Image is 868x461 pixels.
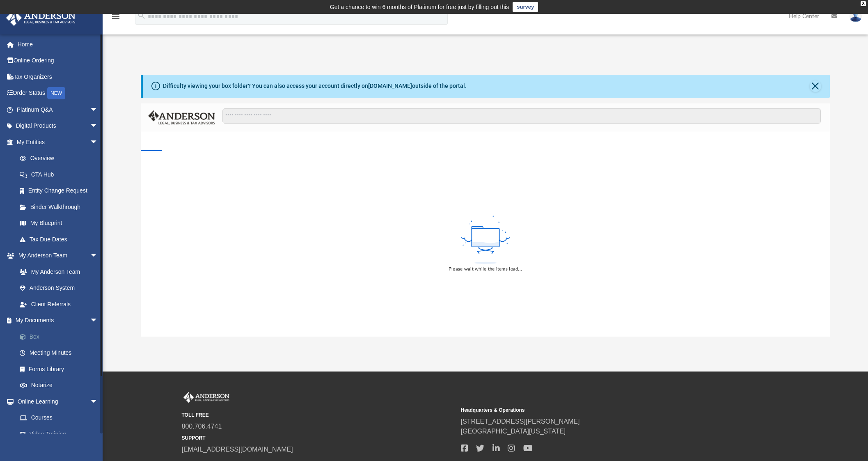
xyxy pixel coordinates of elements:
img: Anderson Advisors Platinum Portal [4,10,78,26]
div: Get a chance to win 6 months of Platinum for free just by filling out this [330,2,509,12]
i: search [137,11,146,20]
a: Video Training [11,426,102,442]
a: [EMAIL_ADDRESS][DOMAIN_NAME] [182,446,293,453]
input: Search files and folders [222,108,821,124]
a: survey [513,2,538,12]
img: Anderson Advisors Platinum Portal [182,392,231,403]
div: NEW [47,87,65,99]
a: Platinum Q&Aarrow_drop_down [6,101,110,118]
span: arrow_drop_down [90,101,106,118]
span: arrow_drop_down [90,312,106,329]
a: Courses [11,410,106,426]
a: Tax Due Dates [11,231,110,248]
small: TOLL FREE [182,411,455,419]
div: Please wait while the items load... [449,266,522,273]
a: Forms Library [11,361,106,377]
div: close [861,1,866,6]
a: My Documentsarrow_drop_down [6,312,110,329]
span: arrow_drop_down [90,134,106,151]
a: Client Referrals [11,296,106,312]
a: [STREET_ADDRESS][PERSON_NAME] [461,418,580,425]
a: Notarize [11,377,110,394]
small: SUPPORT [182,434,455,442]
a: Home [6,36,110,53]
a: Binder Walkthrough [11,199,110,215]
small: Headquarters & Operations [461,406,734,414]
a: My Anderson Team [11,264,102,280]
a: Tax Organizers [6,69,110,85]
span: arrow_drop_down [90,248,106,264]
a: CTA Hub [11,166,110,183]
a: Anderson System [11,280,106,296]
span: arrow_drop_down [90,393,106,410]
a: Online Learningarrow_drop_down [6,393,106,410]
a: Overview [11,150,110,167]
a: 800.706.4741 [182,423,222,430]
button: Close [810,80,821,92]
a: Order StatusNEW [6,85,110,102]
img: User Pic [850,10,862,22]
div: Difficulty viewing your box folder? You can also access your account directly on outside of the p... [163,82,467,90]
a: My Entitiesarrow_drop_down [6,134,110,150]
a: My Blueprint [11,215,106,232]
a: Entity Change Request [11,183,110,199]
span: arrow_drop_down [90,118,106,135]
i: menu [111,11,121,21]
a: Digital Productsarrow_drop_down [6,118,110,134]
a: My Anderson Teamarrow_drop_down [6,248,106,264]
a: Online Ordering [6,53,110,69]
a: Meeting Minutes [11,345,110,361]
a: [DOMAIN_NAME] [368,83,412,89]
a: Box [11,328,110,345]
a: [GEOGRAPHIC_DATA][US_STATE] [461,428,566,435]
a: menu [111,16,121,21]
